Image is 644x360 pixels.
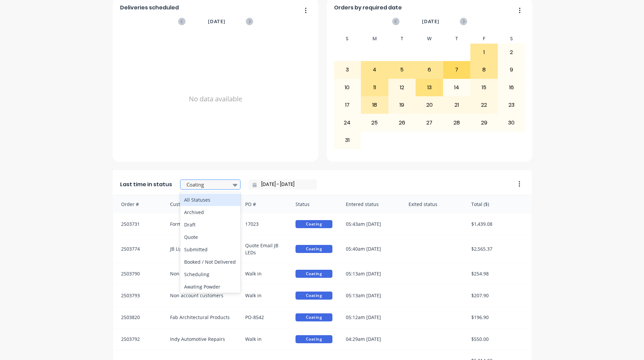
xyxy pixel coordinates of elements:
div: Awating Powder [180,280,240,293]
span: Coating [296,245,332,253]
div: F [470,34,498,44]
div: 11 [361,79,388,96]
div: Submitted [180,243,240,256]
div: Entered status [339,195,402,213]
div: 13 [416,79,443,96]
div: Walk in [238,285,289,306]
div: 2503793 [113,285,163,306]
div: 24 [334,114,361,131]
div: Formanova PTY LTD [163,213,239,235]
div: 17 [334,97,361,113]
div: 18 [361,97,388,113]
div: Total ($) [465,195,532,213]
span: Coating [296,292,332,300]
div: 8 [471,61,497,78]
span: Deliveries scheduled [120,4,179,12]
div: 27 [416,114,443,131]
span: Coating [296,270,332,278]
div: $196.90 [465,307,532,328]
div: Fab Architectural Products [163,307,239,328]
div: Order # [113,195,163,213]
div: 04:29am [DATE] [339,328,402,350]
div: Archived [180,206,240,218]
div: 31 [334,132,361,149]
div: 2503731 [113,213,163,235]
div: 1 [471,44,497,61]
div: 10 [334,79,361,96]
div: 17023 [238,213,289,235]
div: T [388,34,416,44]
div: 15 [471,79,497,96]
div: No data available [120,34,311,164]
div: 25 [361,114,388,131]
div: 2503790 [113,263,163,285]
div: $254.98 [465,263,532,285]
div: Quote [180,231,240,243]
div: Non account customers [163,285,239,306]
div: 05:13am [DATE] [339,263,402,285]
div: 05:13am [DATE] [339,285,402,306]
div: 28 [443,114,470,131]
div: Indy Automotive Repairs [163,328,239,350]
div: 21 [443,97,470,113]
div: 2 [498,44,525,61]
div: 14 [443,79,470,96]
div: 05:43am [DATE] [339,213,402,235]
div: Non account customers [163,263,239,285]
div: PO # [238,195,289,213]
div: M [361,34,388,44]
div: JB Lighting & LEDs [163,235,239,263]
div: 9 [498,61,525,78]
span: Coating [296,220,332,228]
div: 05:40am [DATE] [339,235,402,263]
div: 2503792 [113,328,163,350]
div: 4 [361,61,388,78]
div: 26 [389,114,416,131]
div: T [443,34,471,44]
div: 2503774 [113,235,163,263]
span: Coating [296,313,332,321]
div: 2503820 [113,307,163,328]
div: $550.00 [465,328,532,350]
span: Coating [296,335,332,343]
div: Status [289,195,339,213]
div: 23 [498,97,525,113]
div: Customer [163,195,239,213]
div: 16 [498,79,525,96]
div: 5 [389,61,416,78]
div: $1,439.08 [465,213,532,235]
div: 30 [498,114,525,131]
div: All Statuses [180,194,240,206]
div: 20 [416,97,443,113]
div: S [498,34,525,44]
div: 6 [416,61,443,78]
div: Draft [180,218,240,231]
div: 3 [334,61,361,78]
span: [DATE] [422,18,439,25]
div: Walk in [238,328,289,350]
div: 12 [389,79,416,96]
input: Filter by date [257,179,314,190]
span: [DATE] [208,18,225,25]
div: Scheduling [180,268,240,280]
div: $207.90 [465,285,532,306]
div: PO-8542 [238,307,289,328]
span: Last time in status [120,181,172,189]
div: Exited status [402,195,465,213]
div: 7 [443,61,470,78]
div: 19 [389,97,416,113]
div: 05:12am [DATE] [339,307,402,328]
div: $2,565.37 [465,235,532,263]
div: 22 [471,97,497,113]
div: 29 [471,114,497,131]
div: S [334,34,361,44]
div: Walk in [238,263,289,285]
div: Quote Email JB LEDs [238,235,289,263]
div: W [416,34,443,44]
div: Booked / Not Delivered [180,256,240,268]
